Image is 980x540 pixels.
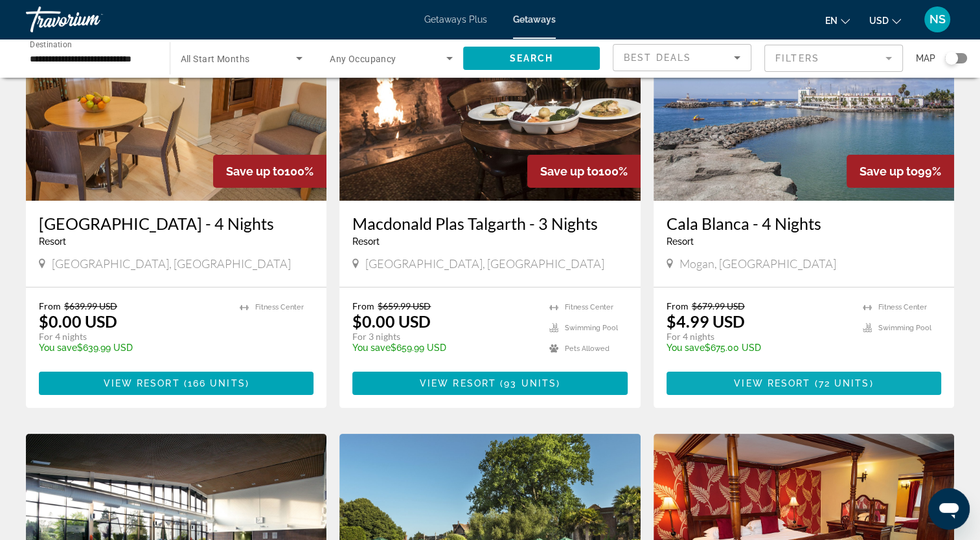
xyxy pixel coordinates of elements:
[527,155,641,188] div: 100%
[226,164,284,178] span: Save up to
[667,331,850,343] p: For 4 nights
[352,236,380,247] span: Resort
[860,164,918,178] span: Save up to
[103,378,179,388] span: View Resort
[667,311,745,331] p: $4.99 USD
[352,331,536,343] p: For 3 nights
[180,378,249,388] span: ( )
[624,52,691,63] span: Best Deals
[255,303,304,311] span: Fitness Center
[352,343,536,353] p: $659.99 USD
[825,11,850,30] button: Change language
[509,53,553,63] span: Search
[30,39,72,49] span: Destination
[39,372,313,395] button: View Resort(166 units)
[213,155,326,188] div: 100%
[39,236,66,247] span: Resort
[365,256,604,271] span: [GEOGRAPHIC_DATA], [GEOGRAPHIC_DATA]
[52,256,291,271] span: [GEOGRAPHIC_DATA], [GEOGRAPHIC_DATA]
[692,300,745,311] span: $679.99 USD
[624,50,740,65] mat-select: Sort by
[667,300,689,311] span: From
[420,378,496,388] span: View Resort
[928,488,970,530] iframe: Кнопка запуска окна обмена сообщениями
[352,300,374,311] span: From
[667,236,694,247] span: Resort
[878,324,931,332] span: Swimming Pool
[352,214,627,233] a: Macdonald Plas Talgarth - 3 Nights
[847,155,954,188] div: 99%
[513,14,556,25] a: Getaways
[819,378,870,388] span: 72 units
[64,300,117,311] span: $639.99 USD
[916,49,935,67] span: Map
[764,44,903,73] button: Filter
[667,372,941,395] button: View Resort(72 units)
[825,16,838,26] span: en
[188,378,245,388] span: 166 units
[504,378,556,388] span: 93 units
[878,303,927,311] span: Fitness Center
[920,6,954,33] button: User Menu
[679,256,836,271] span: Mogan, [GEOGRAPHIC_DATA]
[496,378,560,388] span: ( )
[352,343,391,353] span: You save
[869,11,901,30] button: Change currency
[330,54,396,64] span: Any Occupancy
[869,16,889,26] span: USD
[39,311,117,331] p: $0.00 USD
[667,214,941,233] a: Cala Blanca - 4 Nights
[540,164,598,178] span: Save up to
[810,378,873,388] span: ( )
[565,344,610,353] span: Pets Allowed
[39,343,77,353] span: You save
[667,343,850,353] p: $675.00 USD
[39,331,227,343] p: For 4 nights
[39,343,227,353] p: $639.99 USD
[565,324,618,332] span: Swimming Pool
[39,214,313,233] a: [GEOGRAPHIC_DATA] - 4 Nights
[463,47,600,70] button: Search
[352,372,627,395] button: View Resort(93 units)
[352,311,431,331] p: $0.00 USD
[565,303,613,311] span: Fitness Center
[734,378,810,388] span: View Resort
[378,300,431,311] span: $659.99 USD
[181,54,250,64] span: All Start Months
[424,14,487,25] a: Getaways Plus
[39,300,61,311] span: From
[929,13,946,26] span: NS
[26,3,155,36] a: Travorium
[667,343,705,353] span: You save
